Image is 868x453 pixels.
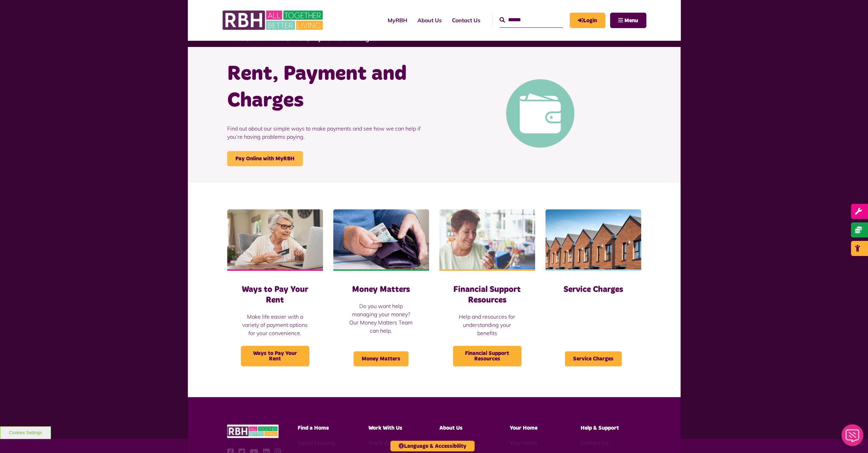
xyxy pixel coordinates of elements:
[227,425,278,438] img: RBH
[565,351,622,366] span: Service Charges
[390,441,475,451] button: Language & Accessibility
[383,11,412,29] a: MyRBH
[368,425,402,431] span: Work With Us
[570,13,605,28] a: MyRBH
[439,209,535,269] img: 200284549 001
[353,351,409,366] span: Money Matters
[545,209,641,380] a: Service Charges Service Charges
[227,209,323,380] a: Ways to Pay Your Rent Make life easier with a variety of payment options for your convenience. Wa...
[227,61,429,114] h1: Rent, Payment and Charges
[333,209,429,380] a: Money Matters Do you want help managing your money? Our Money Matters Team can help. Money Matters
[298,425,329,431] span: Find a Home
[545,209,641,269] img: RBH homes in Lower Falinge with a blue sky
[241,346,309,366] span: Ways to Pay Your Rent
[453,346,521,366] span: Financial Support Resources
[439,209,535,380] a: Financial Support Resources Help and resources for understanding your benefits Financial Support ...
[227,114,429,151] p: Find out about our simple ways to make payments and see how we can help if you’re having problems...
[453,284,521,306] h3: Financial Support Resources
[412,11,447,29] a: About Us
[510,425,537,431] span: Your Home
[347,302,415,335] p: Do you want help managing your money? Our Money Matters Team can help.
[559,284,627,295] h3: Service Charges
[241,284,309,306] h3: Ways to Pay Your Rent
[610,13,646,28] button: Navigation
[227,209,323,269] img: Old Woman Paying Bills Online J745CDU
[581,425,619,431] span: Help & Support
[447,11,485,29] a: Contact Us
[453,313,521,337] p: Help and resources for understanding your benefits
[624,18,638,23] span: Menu
[837,422,868,453] iframe: Netcall Web Assistant for live chat
[506,79,574,148] img: Pay Rent
[227,151,303,166] a: Pay Online with MyRBH
[241,313,309,337] p: Make life easier with a variety of payment options for your convenience.
[347,284,415,295] h3: Money Matters
[439,425,462,431] span: About Us
[222,7,325,34] img: RBH
[500,13,563,27] input: Search
[333,209,429,269] img: Money 1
